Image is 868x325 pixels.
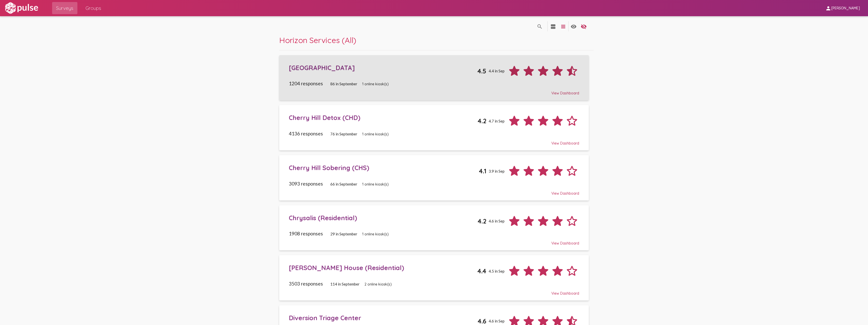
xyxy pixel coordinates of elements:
[571,24,577,30] mat-icon: language
[81,2,105,14] a: Groups
[478,217,486,225] span: 4.2
[478,317,486,325] span: 4.6
[537,24,543,30] mat-icon: language
[477,267,486,275] span: 4.4
[825,5,831,11] mat-icon: person
[550,24,556,30] mat-icon: language
[821,3,864,13] button: [PERSON_NAME]
[289,86,579,95] div: View Dashboard
[279,155,589,200] a: Cherry Hill Sobering (CHS)4.13.9 in Sep3093 responses66 in September1 online kiosk(s)View Dashboard
[279,55,589,100] a: [GEOGRAPHIC_DATA]4.54.4 in Sep1204 responses86 in September1 online kiosk(s)View Dashboard
[362,132,389,136] span: 1 online kiosk(s)
[477,67,486,75] span: 4.5
[289,80,323,86] span: 1204 responses
[362,182,389,187] span: 1 online kiosk(s)
[581,24,587,30] mat-icon: language
[489,269,505,273] span: 4.5 in Sep
[364,282,392,287] span: 2 online kiosk(s)
[289,181,323,187] span: 3093 responses
[289,264,477,272] div: [PERSON_NAME] House (Residential)
[489,119,505,123] span: 4.7 in Sep
[330,282,360,286] span: 114 in September
[4,2,39,14] img: white-logo.svg
[289,314,478,322] div: Diversion Triage Center
[535,21,545,31] button: language
[330,232,357,236] span: 29 in September
[279,105,589,150] a: Cherry Hill Detox (CHD)4.24.7 in Sep4136 responses76 in September1 online kiosk(s)View Dashboard
[478,117,486,125] span: 4.2
[579,21,589,31] button: language
[569,21,579,31] button: language
[362,82,389,86] span: 1 online kiosk(s)
[279,205,589,251] a: Chrysalis (Residential)4.24.6 in Sep1908 responses29 in September1 online kiosk(s)View Dashboard
[489,319,505,323] span: 4.6 in Sep
[56,4,73,13] span: Surveys
[489,69,505,73] span: 4.4 in Sep
[489,219,505,223] span: 4.6 in Sep
[560,24,566,30] mat-icon: language
[289,64,477,72] div: [GEOGRAPHIC_DATA]
[289,231,323,236] span: 1908 responses
[289,114,478,121] div: Cherry Hill Detox (CHD)
[289,136,579,146] div: View Dashboard
[289,214,478,222] div: Chrysalis (Residential)
[558,21,568,31] button: language
[279,255,589,300] a: [PERSON_NAME] House (Residential)4.44.5 in Sep3503 responses114 in September2 online kiosk(s)View...
[362,232,389,236] span: 1 online kiosk(s)
[289,236,579,246] div: View Dashboard
[52,2,77,14] a: Surveys
[330,132,357,136] span: 76 in September
[289,131,323,136] span: 4136 responses
[289,164,479,172] div: Cherry Hill Sobering (CHS)
[489,169,505,173] span: 3.9 in Sep
[330,82,357,86] span: 86 in September
[85,4,101,13] span: Groups
[289,287,579,296] div: View Dashboard
[330,182,357,186] span: 66 in September
[831,6,860,11] span: [PERSON_NAME]
[548,21,558,31] button: language
[279,35,356,45] span: Horizon Services (All)
[289,187,579,196] div: View Dashboard
[289,281,323,287] span: 3503 responses
[479,167,486,175] span: 4.1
